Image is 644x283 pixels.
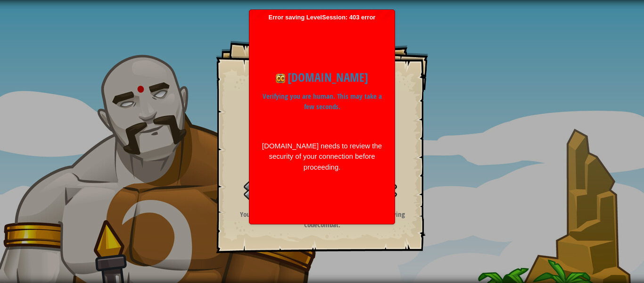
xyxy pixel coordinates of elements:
h1: [DOMAIN_NAME] [261,69,383,86]
li: Collect the gem. [242,102,388,115]
p: You don't need to know any programming to start playing CodeCombat. [228,209,417,230]
img: Icon for codecombat.com [276,74,285,83]
p: Verifying you are human. This may take a few seconds. [261,91,383,112]
li: Avoid the spikes. [242,88,388,102]
div: [DOMAIN_NAME] needs to review the security of your connection before proceeding. [261,141,383,173]
span: Error saving LevelSession: 403 error [254,14,390,220]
